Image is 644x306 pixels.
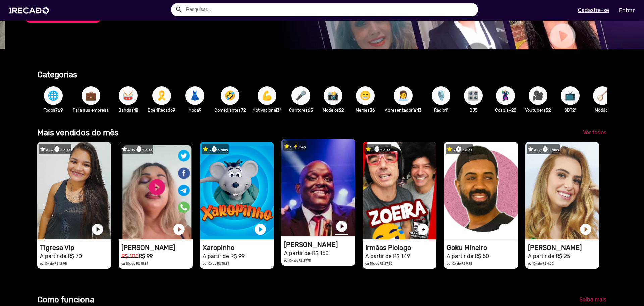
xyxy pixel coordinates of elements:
[447,244,518,252] h1: Goku Mineiro
[182,107,208,113] p: Moda
[528,244,599,252] h1: [PERSON_NAME]
[284,250,329,256] small: A partir de R$ 150
[224,86,236,105] span: 🤣
[199,107,202,113] b: 9
[464,86,483,105] button: 🎛️
[417,107,422,113] b: 13
[339,107,344,113] b: 22
[55,107,63,113] b: 769
[597,86,608,105] span: 🪕
[73,107,109,113] p: Para sua empresa
[203,253,245,259] small: A partir de R$ 99
[579,296,606,303] span: Saiba mais
[37,295,94,304] b: Como funciona
[335,220,348,233] a: play_circle_filled
[528,262,554,265] small: ou 10x de R$ 4,62
[529,86,547,105] button: 🎥
[397,86,409,105] span: 👩‍💼
[416,223,430,236] a: play_circle_filled
[284,259,311,262] small: ou 10x de R$ 27,75
[134,107,138,113] b: 18
[572,107,576,113] b: 21
[579,223,592,236] a: play_circle_filled
[221,86,239,105] button: 🤣
[156,86,167,105] span: 🎗️
[122,86,134,105] span: 🥁
[493,107,518,113] p: Cosplay
[363,142,436,239] video: 1RECADO vídeos dedicados para fãs e empresas
[41,107,66,113] p: Todos
[185,86,204,105] button: 👗
[119,86,138,105] button: 🥁
[511,107,516,113] b: 20
[281,139,355,236] video: 1RECADO vídeos dedicados para fãs e empresas
[152,86,171,105] button: 🎗️
[574,294,612,306] a: Saiba mais
[327,86,339,105] span: 📸
[468,86,479,105] span: 🎛️
[365,262,392,265] small: ou 10x de R$ 27,56
[189,86,201,105] span: 👗
[241,107,246,113] b: 72
[40,262,67,265] small: ou 10x de R$ 12,95
[181,3,478,16] input: Pesquisar...
[295,86,307,105] span: 🎤
[172,223,186,236] a: play_circle_filled
[288,107,314,113] p: Cantores
[447,253,489,259] small: A partir de R$ 50
[353,107,378,113] p: Memes
[428,107,454,113] p: Rádio
[85,86,97,105] span: 💼
[200,142,274,239] video: 1RECADO vídeos dedicados para fãs e empresas
[203,244,274,252] h1: Xaropinho
[525,142,599,239] video: 1RECADO vídeos dedicados para fãs e empresas
[37,128,118,137] b: Mais vendidos do mês
[525,107,551,113] p: Youtubers
[578,7,609,13] u: Cadastre-se
[214,107,246,113] p: Comediantes
[360,86,371,105] span: 😁
[82,86,100,105] button: 💼
[203,262,229,265] small: ou 10x de R$ 18,31
[432,86,450,105] button: 🎙️
[173,107,175,113] b: 9
[498,223,511,236] a: play_circle_filled
[546,107,551,113] b: 52
[500,86,511,105] span: 🦹🏼‍♀️
[583,129,606,136] span: Ver todos
[44,86,63,105] button: 🌐
[284,241,355,249] h1: [PERSON_NAME]
[91,223,104,236] a: play_circle_filled
[115,107,141,113] p: Bandas
[261,86,273,105] span: 💪
[277,107,281,113] b: 31
[561,86,580,105] button: 📺
[565,86,576,105] span: 📺
[365,244,436,252] h1: Irmãos Piologo
[121,262,148,265] small: ou 10x de R$ 18,31
[258,86,276,105] button: 💪
[394,86,413,105] button: 👩‍💼
[447,262,472,265] small: ou 10x de R$ 9,25
[365,253,410,259] small: A partir de R$ 149
[435,86,447,105] span: 🎙️
[37,142,111,239] video: 1RECADO vídeos dedicados para fãs e empresas
[461,107,486,113] p: DJ
[370,107,375,113] b: 36
[614,5,639,16] a: Entrar
[40,253,82,259] small: A partir de R$ 70
[445,107,448,113] b: 11
[320,107,346,113] p: Modelos
[590,107,615,113] p: Modão
[593,86,612,105] button: 🪕
[496,86,515,105] button: 🦹🏼‍♀️
[40,244,111,252] h1: Tigresa Vip
[324,86,342,105] button: 📸
[291,86,310,105] button: 🎤
[121,253,139,259] small: R$ 100
[557,107,583,113] p: SBT
[356,86,375,105] button: 😁
[532,86,544,105] span: 🎥
[121,244,193,252] h1: [PERSON_NAME]
[528,253,570,259] small: A partir de R$ 25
